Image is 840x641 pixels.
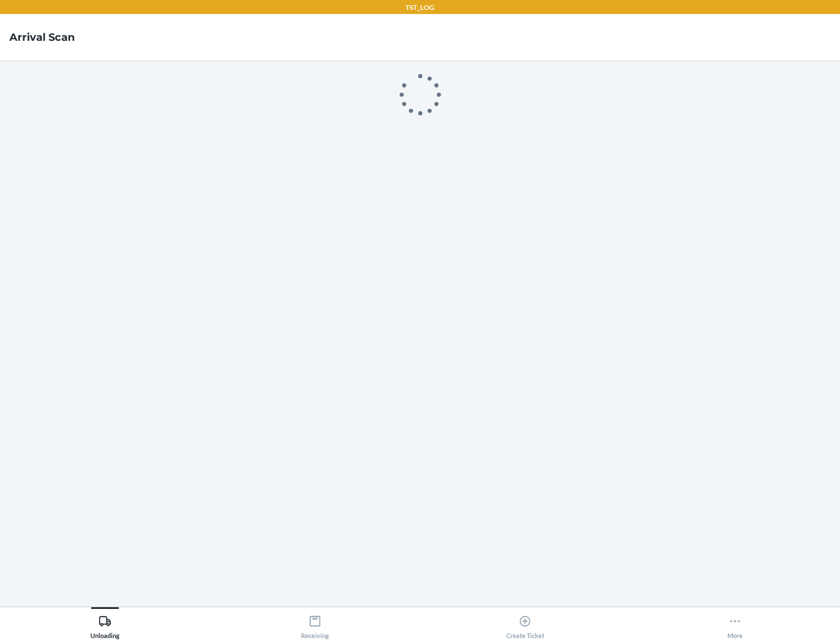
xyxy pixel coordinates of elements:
[630,607,840,639] button: More
[727,610,743,639] div: More
[9,30,75,45] h4: Arrival Scan
[506,610,544,639] div: Create Ticket
[420,607,630,639] button: Create Ticket
[405,2,435,13] p: TST_LOG
[90,610,120,639] div: Unloading
[210,607,420,639] button: Receiving
[301,610,329,639] div: Receiving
